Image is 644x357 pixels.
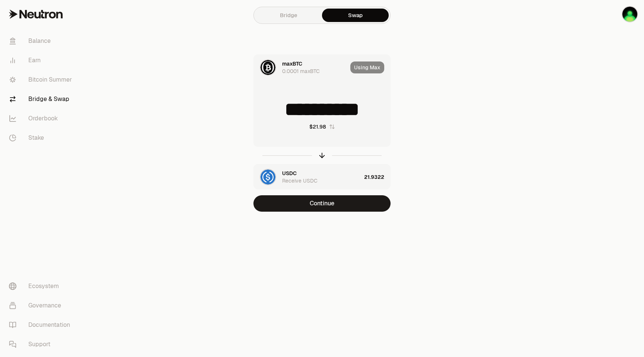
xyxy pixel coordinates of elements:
[3,109,80,128] a: Orderbook
[3,335,80,354] a: Support
[364,164,390,190] div: 21.9322
[622,7,637,22] img: Albert 5
[309,123,326,130] div: $21.98
[282,60,302,67] div: maxBTC
[255,9,322,22] a: Bridge
[3,277,80,296] a: Ecosystem
[309,123,335,130] button: $21.98
[3,89,80,109] a: Bridge & Swap
[3,315,80,335] a: Documentation
[254,164,361,190] div: USDC LogoUSDCReceive USDC
[261,60,275,75] img: maxBTC Logo
[3,31,80,51] a: Balance
[282,67,320,75] div: 0.0001 maxBTC
[282,170,297,177] div: USDC
[322,9,389,22] a: Swap
[254,164,390,190] button: USDC LogoUSDCReceive USDC21.9322
[3,128,80,148] a: Stake
[282,177,318,184] div: Receive USDC
[253,195,391,212] button: Continue
[254,55,347,80] div: maxBTC LogomaxBTC0.0001 maxBTC
[3,51,80,70] a: Earn
[3,296,80,315] a: Governance
[261,170,275,184] img: USDC Logo
[3,70,80,89] a: Bitcoin Summer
